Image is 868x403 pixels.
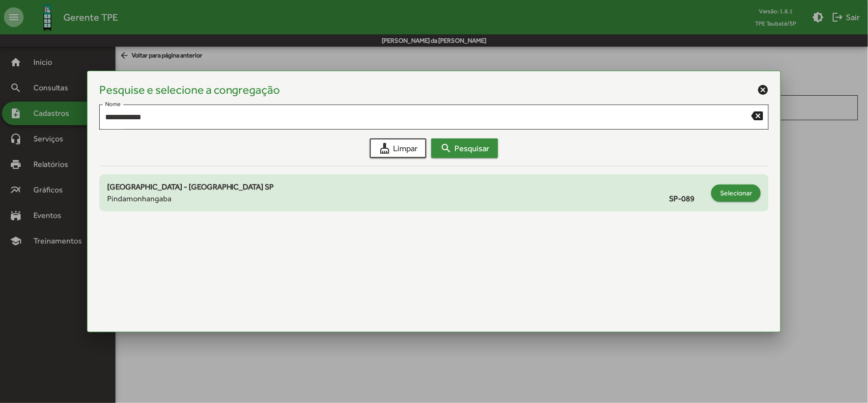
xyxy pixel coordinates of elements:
span: [GEOGRAPHIC_DATA] - [GEOGRAPHIC_DATA] SP [107,182,274,191]
button: Pesquisar [431,138,498,158]
h4: Pesquise e selecione a congregação [99,83,280,97]
span: Pindamonhangaba [107,193,171,205]
mat-icon: cleaning_services [379,142,391,154]
span: Pesquisar [440,139,489,157]
button: Limpar [370,138,426,158]
mat-icon: cancel [757,84,769,96]
span: SP-089 [669,193,706,205]
span: Limpar [379,139,418,157]
mat-icon: search [440,142,452,154]
span: Selecionar [720,184,752,202]
button: Selecionar [711,185,761,202]
mat-icon: backspace [751,109,763,121]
